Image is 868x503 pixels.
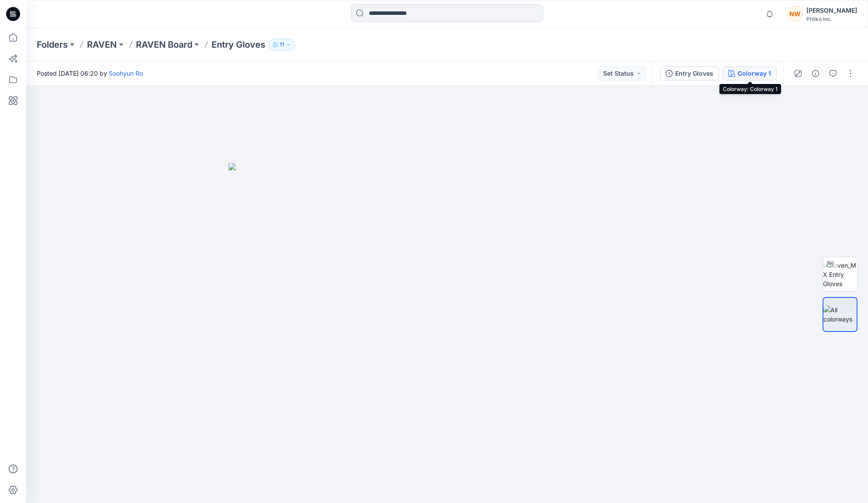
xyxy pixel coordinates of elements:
p: 11 [280,40,284,49]
button: Entry Gloves [660,66,719,80]
img: eyJhbGciOiJIUzI1NiIsImtpZCI6IjAiLCJzbHQiOiJzZXMiLCJ0eXAiOiJKV1QifQ.eyJkYXRhIjp7InR5cGUiOiJzdG9yYW... [229,163,666,503]
span: Posted [DATE] 06:20 by [37,69,143,78]
a: RAVEN Board [136,38,192,51]
div: NW [787,6,803,22]
div: Colorway 1 [738,69,771,78]
button: Colorway 1 [722,66,777,80]
div: [PERSON_NAME] [806,5,857,16]
a: RAVEN [87,38,117,51]
div: Philko Inc. [806,16,857,22]
a: Soohyun Ro [109,70,143,77]
p: Entry Gloves [212,38,265,51]
button: 11 [269,38,295,51]
img: All colorways [823,305,857,324]
a: Folders [37,38,68,51]
button: Details [809,66,823,80]
img: Raven_MX Entry Gloves [823,261,857,288]
div: Entry Gloves [675,69,713,78]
